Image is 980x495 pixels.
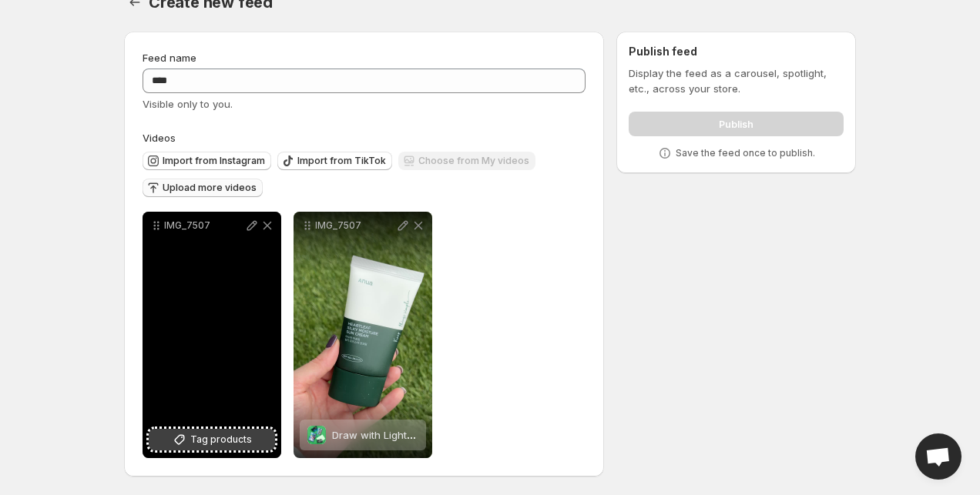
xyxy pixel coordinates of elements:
[629,65,844,96] p: Display the feed as a carousel, spotlight, etc., across your store.
[163,182,257,194] span: Upload more videos
[143,52,196,64] span: Feed name
[163,155,265,167] span: Import from Instagram
[190,432,252,447] span: Tag products
[143,152,271,170] button: Import from Instagram
[332,429,425,441] span: Draw with Light Set
[143,132,176,144] span: Videos
[164,219,244,232] p: IMG_7507
[143,98,233,110] span: Visible only to you.
[294,212,432,458] div: IMG_7507Draw with Light SetDraw with Light Set
[307,426,326,444] img: Draw with Light Set
[277,152,392,170] button: Import from TikTok
[143,179,263,197] button: Upload more videos
[915,433,962,480] a: Open chat
[676,147,815,159] p: Save the feed once to publish.
[149,429,275,450] button: Tag products
[297,155,386,167] span: Import from TikTok
[629,44,844,59] h2: Publish feed
[315,219,395,232] p: IMG_7507
[143,212,281,458] div: IMG_7507Tag products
